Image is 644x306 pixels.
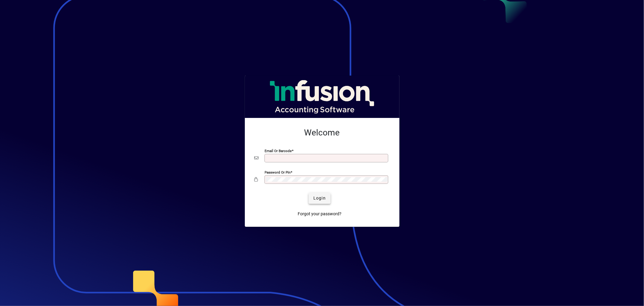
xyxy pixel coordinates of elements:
mat-label: Email or Barcode [265,148,292,153]
span: Login [313,195,326,201]
a: Forgot your password? [295,209,344,220]
mat-label: Password or Pin [265,170,291,174]
h2: Welcome [255,128,390,138]
span: Forgot your password? [298,211,341,217]
button: Login [309,193,331,204]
